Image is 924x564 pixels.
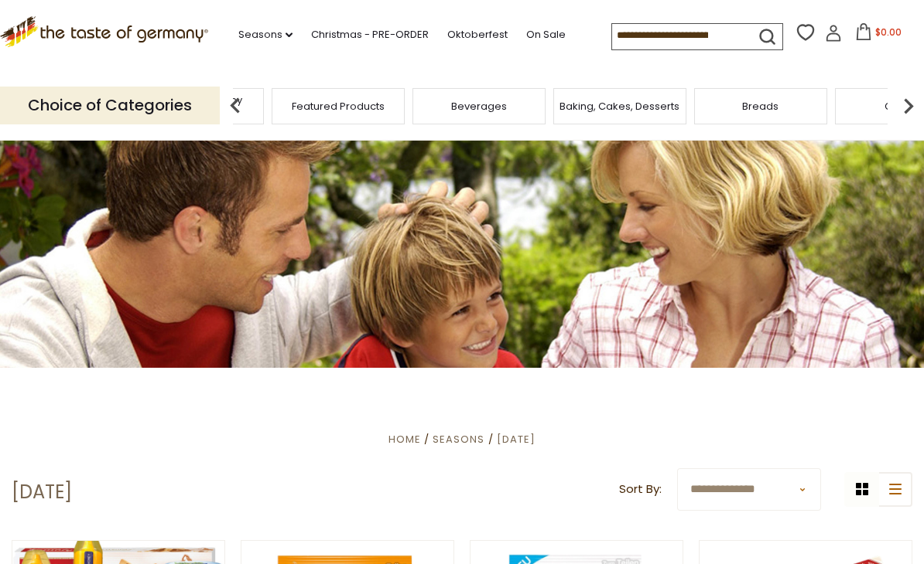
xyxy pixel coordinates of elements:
a: [DATE] [497,432,536,447]
a: Oktoberfest [447,26,508,43]
img: previous arrow [220,90,251,121]
a: Candy [885,100,918,112]
h1: [DATE] [12,481,72,504]
a: Beverages [451,100,507,112]
a: Baking, Cakes, Desserts [560,100,679,112]
a: Seasons [433,432,484,447]
a: On Sale [526,26,566,43]
a: Christmas - PRE-ORDER [311,26,429,43]
a: Breads [742,100,779,112]
a: Featured Products [292,100,385,112]
a: Seasons [238,26,293,43]
span: $0.00 [875,25,902,39]
button: $0.00 [845,23,911,46]
label: Sort By: [619,480,662,499]
img: next arrow [893,90,924,121]
a: Home [388,432,421,447]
